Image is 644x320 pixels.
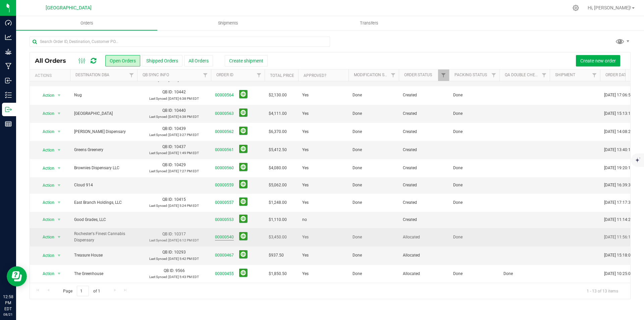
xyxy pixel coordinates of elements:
span: $1,850.50 [269,271,287,277]
span: [DATE] 16:39:34 EDT [604,182,641,188]
span: $5,062.00 [269,182,287,188]
span: Last Synced: [149,169,168,173]
span: Greens Greenery [74,147,133,153]
span: 10440 [174,108,186,113]
a: Approved? [304,73,326,78]
span: [DATE] 5:42 PM EDT [168,257,199,261]
span: Action [37,109,55,118]
inline-svg: Reports [5,121,12,127]
span: Hi, [PERSON_NAME]! [588,5,631,10]
a: Packing Status [454,73,487,77]
a: Filter [438,70,449,81]
a: 00000562 [215,129,234,135]
span: Done [453,110,463,117]
span: Good Grades, LLC [74,217,133,223]
div: Actions [35,73,67,78]
span: Create shipment [229,58,263,63]
span: $1,110.00 [269,217,287,223]
a: Filter [488,70,499,81]
a: 00000563 [215,110,234,117]
span: 10439 [174,126,186,131]
span: Created [403,92,445,98]
a: Modification Status [354,73,396,77]
span: select [55,145,63,155]
inline-svg: Manufacturing [5,63,12,70]
span: Done [353,234,362,240]
span: Yes [302,252,309,259]
span: Last Synced: [149,204,168,208]
span: select [55,127,63,136]
span: select [55,251,63,260]
span: Done [453,92,463,98]
span: select [55,109,63,118]
a: 00000557 [215,199,234,206]
span: [DATE] 17:17:31 EDT [604,199,641,206]
span: Yes [302,199,309,206]
span: [DATE] 15:18:04 EDT [604,252,641,259]
span: Yes [302,182,309,188]
span: QB ID: [162,90,173,94]
span: Created [403,147,445,153]
span: Created [403,199,445,206]
span: Action [37,181,55,190]
span: Yes [302,234,309,240]
span: East Branch Holdings, LLC [74,199,133,206]
span: 1 - 13 of 13 items [581,286,624,296]
input: Search Order ID, Destination, Customer PO... [30,37,330,47]
a: 00000455 [215,271,234,277]
span: Orders [71,20,102,26]
span: $1,248.00 [269,199,287,206]
span: QB ID: [162,163,173,167]
span: Action [37,251,55,260]
span: select [55,232,63,242]
a: Filter [254,70,265,81]
span: Last Synced: [149,275,168,279]
inline-svg: Inbound [5,77,12,84]
span: Nug [74,92,133,98]
span: Yes [302,129,309,135]
span: Action [37,145,55,155]
span: 9566 [175,268,185,273]
a: QA Double Check [505,73,540,77]
span: Done [353,147,362,153]
inline-svg: Outbound [5,106,12,113]
a: Filter [126,70,137,81]
span: The Greenhouse [74,271,133,277]
inline-svg: Dashboard [5,19,12,26]
span: $4,111.00 [269,110,287,117]
a: Transfers [299,16,440,30]
span: Done [503,271,513,277]
inline-svg: Analytics [5,34,12,41]
span: QB ID: [164,268,174,273]
span: Shipments [209,20,247,26]
span: [DATE] 19:20:10 EDT [604,165,641,171]
span: [DATE] 13:40:10 EDT [604,147,641,153]
span: Allocated [403,271,445,277]
span: Cloud 914 [74,182,133,188]
span: QB ID: [162,232,173,236]
span: Yes [302,110,309,117]
a: Filter [539,70,550,81]
span: [DATE] 6:38 PM EDT [168,97,199,100]
span: Transfers [351,20,387,26]
span: Last Synced: [149,151,168,155]
span: Done [453,129,463,135]
button: Create new order [576,55,620,66]
button: Create shipment [225,55,268,66]
span: Done [353,129,362,135]
span: $2,130.00 [269,92,287,98]
a: Total Price [270,73,294,78]
span: Done [353,271,362,277]
span: Done [353,182,362,188]
a: Shipments [157,16,299,30]
span: [GEOGRAPHIC_DATA] [46,5,92,11]
a: Order Date [605,73,629,77]
span: [DATE] 6:12 PM EDT [168,238,199,242]
span: Allocated [403,234,445,240]
span: Done [353,110,362,117]
a: 00000553 [215,217,234,223]
a: Filter [200,70,211,81]
span: 10437 [174,144,186,149]
span: Yes [302,92,309,98]
span: select [55,181,63,190]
